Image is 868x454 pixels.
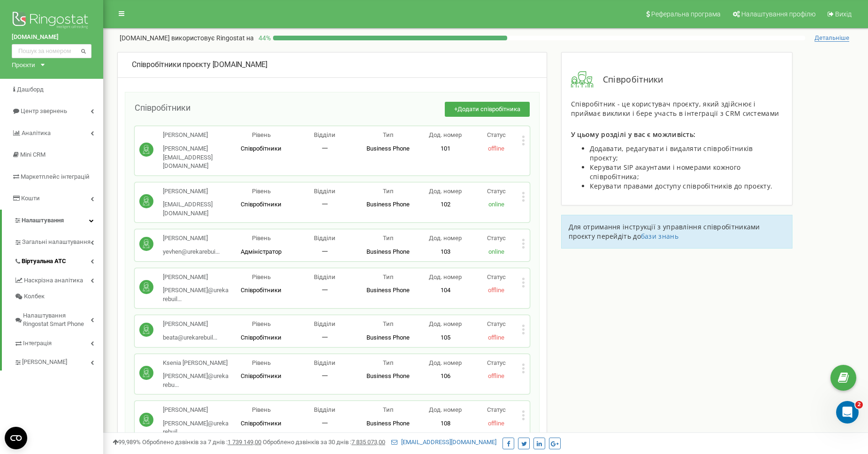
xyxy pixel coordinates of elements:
[836,401,859,424] iframe: Intercom live chat
[142,439,261,446] span: Оброблено дзвінків за 7 днів :
[351,439,385,446] u: 7 835 073,00
[488,145,504,152] span: offline
[252,131,271,138] span: Рівень
[590,144,753,162] span: Додавати, редагувати і видаляти співробітників проєкту;
[163,420,228,436] span: [PERSON_NAME]@urekarebuil...
[241,287,282,294] span: Співробітники
[163,187,229,196] p: [PERSON_NAME]
[263,439,385,446] span: Оброблено дзвінків за 30 днів :
[383,131,394,138] span: Тип
[241,248,282,255] span: Адміністратор
[487,131,506,138] span: Статус
[163,320,217,329] p: [PERSON_NAME]
[14,333,103,352] a: Інтеграція
[23,339,52,348] span: Інтеграція
[488,248,504,255] span: online
[20,151,46,158] span: Mini CRM
[314,131,335,138] span: Відділи
[228,439,261,446] u: 1 739 149,00
[163,144,229,171] p: [PERSON_NAME][EMAIL_ADDRESS][DOMAIN_NAME]
[21,107,67,114] span: Центр звернень
[429,235,462,242] span: Дод. номер
[429,273,462,280] span: Дод. номер
[14,305,103,333] a: Налаштування Ringostat Smart Phone
[12,33,91,42] a: [DOMAIN_NAME]
[252,359,271,366] span: Рівень
[163,406,229,415] p: [PERSON_NAME]
[366,420,410,427] span: Business Phone
[383,359,394,366] span: Тип
[163,234,220,243] p: [PERSON_NAME]
[120,33,254,43] p: [DOMAIN_NAME]
[322,248,328,255] span: 一
[14,231,103,250] a: Загальні налаштування
[241,334,282,341] span: Співробітники
[22,217,64,224] span: Налаштування
[366,372,410,379] span: Business Phone
[383,273,394,280] span: Тип
[488,201,504,208] span: online
[163,334,217,341] span: beata@urekarebuil...
[383,235,394,242] span: Тип
[314,320,335,327] span: Відділи
[14,351,103,371] a: [PERSON_NAME]
[252,320,271,327] span: Рівень
[113,439,141,446] span: 99,989%
[590,182,772,190] span: Керувати правами доступу співробітників до проєкту.
[17,86,44,93] span: Дашборд
[241,420,282,427] span: Співробітники
[487,235,506,242] span: Статус
[815,34,849,42] span: Детальніше
[420,333,471,342] p: 105
[429,188,462,195] span: Дод. номер
[22,238,91,247] span: Загальні налаштування
[741,10,815,18] span: Налаштування профілю
[835,10,852,18] span: Вихід
[322,372,328,379] span: 一
[487,320,506,327] span: Статус
[420,144,471,153] p: 101
[487,359,506,366] span: Статус
[171,34,254,42] span: використовує Ringostat на
[322,145,328,152] span: 一
[14,250,103,270] a: Віртуальна АТС
[651,10,721,18] span: Реферальна програма
[429,359,462,366] span: Дод. номер
[488,287,504,294] span: offline
[241,372,282,379] span: Співробітники
[488,372,504,379] span: offline
[366,248,410,255] span: Business Phone
[12,9,91,33] img: Ringostat logo
[429,131,462,138] span: Дод. номер
[241,145,282,152] span: Співробітники
[594,74,663,86] span: Співробітники
[163,273,229,282] p: [PERSON_NAME]
[314,406,335,413] span: Відділи
[487,188,506,195] span: Статус
[383,320,394,327] span: Тип
[14,288,103,305] a: Колбек
[252,188,271,195] span: Рівень
[314,273,335,280] span: Відділи
[2,210,103,232] a: Налаштування
[420,200,471,209] p: 102
[254,33,273,43] p: 44 %
[135,103,190,113] span: Співробітники
[314,235,335,242] span: Відділи
[383,406,394,413] span: Тип
[487,406,506,413] span: Статус
[420,286,471,295] p: 104
[22,358,67,367] span: [PERSON_NAME]
[322,420,328,427] span: 一
[569,222,760,241] span: Для отримання інструкції з управління співробітниками проєкту перейдіть до
[163,200,229,218] p: [EMAIL_ADDRESS][DOMAIN_NAME]
[420,419,471,428] p: 108
[322,334,328,341] span: 一
[163,359,229,368] p: Ksenia [PERSON_NAME]
[420,248,471,257] p: 103
[641,232,678,241] a: бази знань
[252,273,271,280] span: Рівень
[22,129,51,136] span: Аналiтика
[22,257,66,266] span: Віртуальна АТС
